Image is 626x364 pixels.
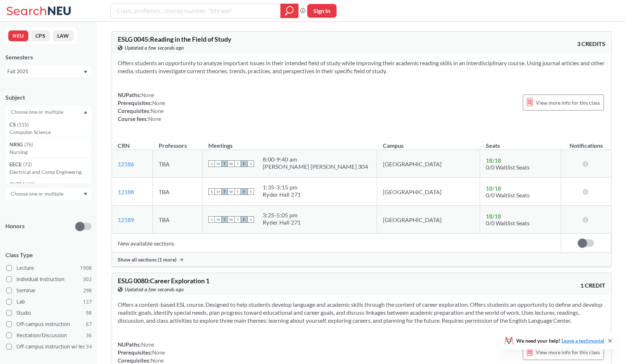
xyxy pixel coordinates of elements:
span: CHEM [9,180,26,188]
a: 12189 [118,216,134,223]
span: ESLG 0045 : Reading in the Field of Study [118,35,231,43]
span: None [151,108,164,114]
a: Leave a testimonial [562,338,604,344]
th: Meetings [203,134,377,150]
span: 34 [86,343,92,351]
svg: Dropdown arrow [84,71,87,74]
label: Recitation/Discussion [6,331,92,340]
span: ( 115 ) [17,121,29,127]
div: Dropdown arrow [5,188,92,200]
p: Computer Science [9,129,91,136]
span: T [234,216,241,223]
div: Dropdown arrowCS(115)Computer ScienceNRSG(76)NursingEECE(72)Electrical and Comp EngineerngCHEM(69... [5,106,92,118]
span: T [221,216,228,223]
span: T [221,160,228,167]
th: Professors [153,134,203,150]
span: S [208,160,215,167]
span: 302 [83,275,92,283]
input: Choose one or multiple [7,189,68,198]
span: M [215,188,221,195]
span: 67 [86,320,92,328]
span: 1908 [80,264,92,272]
span: W [228,160,234,167]
span: View more info for this class [536,348,600,357]
section: Offers a content-based ESL course. Designed to help students develop language and academic skills... [118,301,605,325]
button: LAW [53,30,74,41]
input: Class, professor, course number, "phrase" [116,5,275,17]
span: 18 / 18 [486,157,501,164]
span: View more info for this class [536,98,600,107]
div: Fall 2025Dropdown arrow [5,66,92,77]
label: Off-campus instruction [6,319,92,329]
section: Offers students an opportunity to analyze important issues in their intended field of study while... [118,59,605,75]
td: TBA [153,206,203,234]
span: S [208,216,215,223]
th: Notifications [561,134,611,150]
span: None [148,116,161,122]
span: M [215,160,221,167]
span: 0/0 Waitlist Seats [486,219,530,226]
p: Honors [5,222,25,230]
span: 36 [86,331,92,339]
p: Nursing [9,148,91,156]
span: We need your help! [516,338,604,343]
td: [GEOGRAPHIC_DATA] [377,150,480,178]
span: F [241,216,247,223]
label: Seminar [6,286,92,295]
input: Choose one or multiple [7,108,68,116]
span: None [152,100,165,106]
span: F [241,160,247,167]
span: CS [9,121,17,129]
label: Individual Instruction [6,275,92,284]
span: None [152,349,165,356]
span: EECE [9,160,23,168]
svg: Dropdown arrow [84,111,87,114]
span: ( 76 ) [24,141,33,147]
button: CPS [31,30,50,41]
span: None [141,92,154,98]
span: S [247,188,254,195]
label: Studio [6,308,92,318]
span: ( 72 ) [23,161,32,167]
div: Semesters [5,53,92,61]
span: 1 CREDIT [580,281,605,289]
span: T [221,188,228,195]
span: Class Type [5,251,92,259]
span: S [247,160,254,167]
span: 3 CREDITS [577,40,605,48]
label: Lecture [6,263,92,273]
span: 127 [83,298,92,306]
span: ESLG 0080 : Career Exploration 1 [118,277,209,285]
span: 18 / 18 [486,185,501,192]
span: 0/0 Waitlist Seats [486,192,530,198]
th: Campus [377,134,480,150]
span: F [241,188,247,195]
span: None [151,357,164,364]
span: W [228,188,234,195]
div: [PERSON_NAME] [PERSON_NAME] 304 [263,163,368,170]
div: NUPaths: Prerequisites: Corequisites: Course fees: [118,91,165,123]
div: Ryder Hall 271 [263,219,301,226]
span: M [215,216,221,223]
svg: Dropdown arrow [84,193,87,196]
td: New available sections [112,234,561,253]
span: 18 / 18 [486,213,501,219]
a: 12188 [118,188,134,195]
td: [GEOGRAPHIC_DATA] [377,178,480,206]
a: 12186 [118,160,134,167]
div: 1:35 - 3:15 pm [263,184,301,191]
div: 3:25 - 5:05 pm [263,212,301,219]
div: 8:00 - 9:40 am [263,156,368,163]
button: Sign In [307,4,337,18]
span: 298 [83,286,92,294]
td: TBA [153,150,203,178]
td: [GEOGRAPHIC_DATA] [377,206,480,234]
span: W [228,216,234,223]
svg: magnifying glass [285,6,294,16]
th: Seats [480,134,561,150]
div: magnifying glass [280,4,299,18]
span: S [247,216,254,223]
span: Updated a few seconds ago [125,285,184,293]
span: S [208,188,215,195]
label: Lab [6,297,92,306]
